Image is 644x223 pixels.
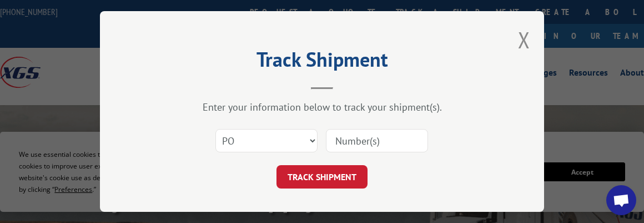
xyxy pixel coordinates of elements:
[326,129,428,152] input: Number(s)
[155,52,489,73] h2: Track Shipment
[155,101,489,113] div: Enter your information below to track your shipment(s).
[606,185,636,215] a: Open chat
[276,165,368,189] button: TRACK SHIPMENT
[518,25,530,54] button: Close modal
